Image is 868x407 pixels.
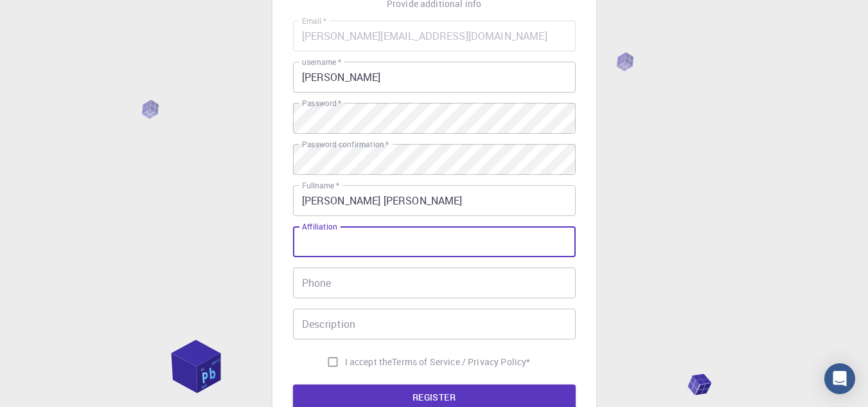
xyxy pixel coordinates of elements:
a: Terms of Service / Privacy Policy* [392,356,530,368]
label: username [302,57,341,68]
div: Open Intercom Messenger [824,363,855,394]
label: Password confirmation [302,139,389,150]
p: Terms of Service / Privacy Policy * [392,356,530,368]
label: Affiliation [302,221,337,232]
label: Password [302,98,341,109]
label: Email [302,15,326,26]
label: Fullname [302,180,339,191]
span: I accept the [345,356,393,368]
